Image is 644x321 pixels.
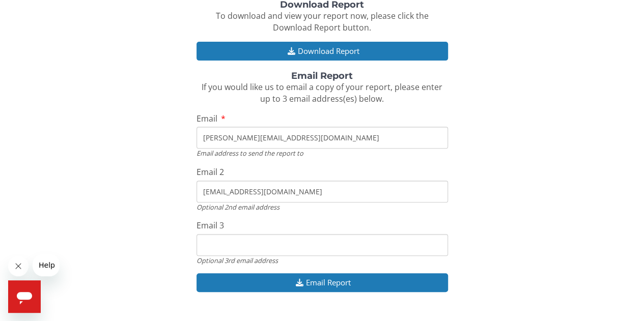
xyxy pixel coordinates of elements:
[291,70,353,81] strong: Email Report
[197,256,448,265] div: Optional 3rd email address
[197,202,448,212] div: Optional 2nd email address
[197,273,448,292] button: Email Report
[197,113,217,124] span: Email
[216,10,429,33] span: To download and view your report now, please click the Download Report button.
[202,81,442,104] span: If you would like us to email a copy of your report, please enter up to 3 email address(es) below.
[197,42,448,61] button: Download Report
[8,280,41,313] iframe: Button to launch messaging window
[197,149,448,158] div: Email address to send the report to
[197,166,224,178] span: Email 2
[33,254,60,276] iframe: Message from company
[8,256,29,276] iframe: Close message
[197,220,224,231] span: Email 3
